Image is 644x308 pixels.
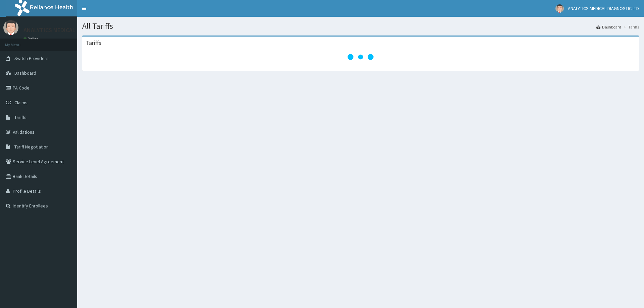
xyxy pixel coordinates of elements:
[86,40,101,46] h3: Tariffs
[23,37,40,41] a: Online
[347,44,374,70] svg: audio-loading
[3,20,18,35] img: User Image
[622,24,639,30] li: Tariffs
[596,24,621,30] a: Dashboard
[23,27,120,33] p: ANALYTICS MEDICAL DIAGNOSTIC LTD
[14,70,36,76] span: Dashboard
[14,55,49,61] span: Switch Providers
[14,114,26,120] span: Tariffs
[14,100,28,106] span: Claims
[568,5,639,11] span: ANALYTICS MEDICAL DIAGNOSTIC LTD
[14,144,49,150] span: Tariff Negotiation
[82,22,639,30] h1: All Tariffs
[555,4,564,13] img: User Image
